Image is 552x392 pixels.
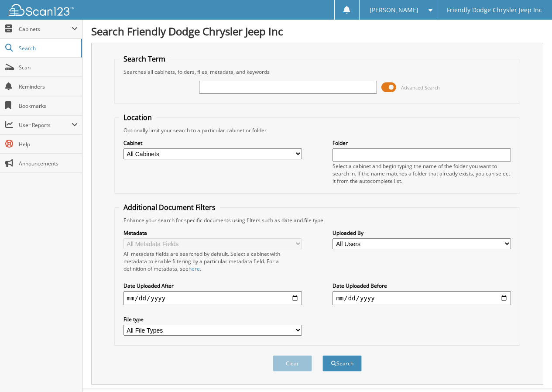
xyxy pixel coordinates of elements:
[19,25,72,33] span: Cabinets
[273,355,312,371] button: Clear
[19,45,76,52] span: Search
[401,84,440,91] span: Advanced Search
[123,316,302,323] label: File type
[119,217,515,224] div: Enhance your search for specific documents using filters such as date and file type.
[189,265,200,272] a: here
[333,282,511,289] label: Date Uploaded Before
[447,7,542,13] span: Friendly Dodge Chrysler Jeep Inc
[19,141,78,148] span: Help
[119,113,156,122] legend: Location
[370,7,418,13] span: [PERSON_NAME]
[123,139,302,147] label: Cabinet
[333,162,511,185] div: Select a cabinet and begin typing the name of the folder you want to search in. If the name match...
[19,121,72,129] span: User Reports
[322,355,362,371] button: Search
[19,102,78,110] span: Bookmarks
[19,83,78,90] span: Reminders
[123,229,302,237] label: Metadata
[9,4,74,16] img: scan123-logo-white.svg
[19,64,78,71] span: Scan
[119,127,515,134] div: Optionally limit your search to a particular cabinet or folder
[123,250,302,272] div: All metadata fields are searched by default. Select a cabinet with metadata to enable filtering b...
[123,291,302,305] input: start
[333,229,511,237] label: Uploaded By
[333,139,511,147] label: Folder
[119,203,220,212] legend: Additional Document Filters
[91,24,543,38] h1: Search Friendly Dodge Chrysler Jeep Inc
[123,282,302,289] label: Date Uploaded After
[333,291,511,305] input: end
[119,54,170,64] legend: Search Term
[119,68,515,76] div: Searches all cabinets, folders, files, metadata, and keywords
[19,160,78,167] span: Announcements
